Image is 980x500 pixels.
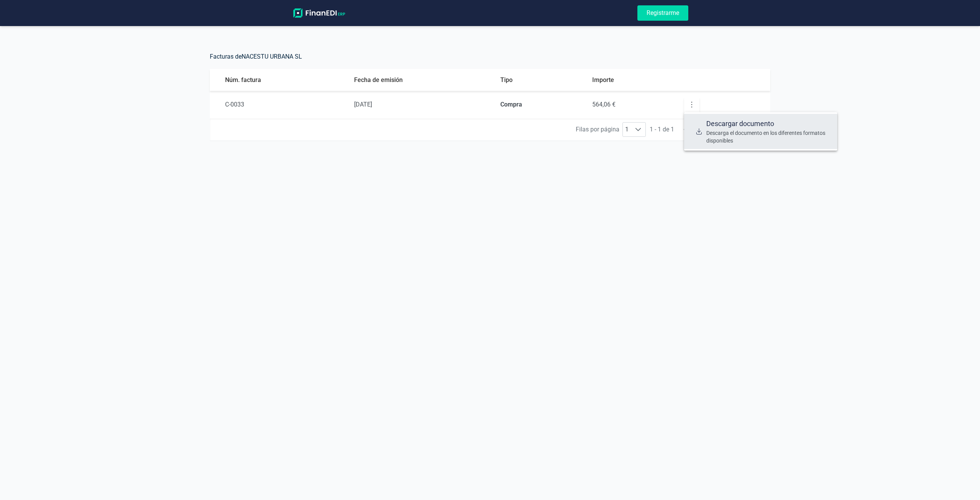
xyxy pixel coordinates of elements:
[592,101,616,108] span: 564,06 €
[354,101,372,108] span: [DATE]
[500,101,522,108] strong: Compra
[225,101,244,108] span: C-0033
[706,118,831,129] span: Descargar documento
[647,122,677,137] span: 1 - 1 de 1
[210,51,770,69] h5: Facturas de NACESTU URBANA SL
[623,123,631,136] span: 1
[637,5,688,21] button: Registrarme
[292,8,347,18] img: logo
[706,129,831,144] span: Descarga el documento en los diferentes formatos disponibles
[592,76,614,84] span: Importe
[576,125,619,134] span: Filas por página
[354,76,403,84] span: Fecha de emisión
[225,76,261,84] span: Núm. factura
[500,76,513,84] span: Tipo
